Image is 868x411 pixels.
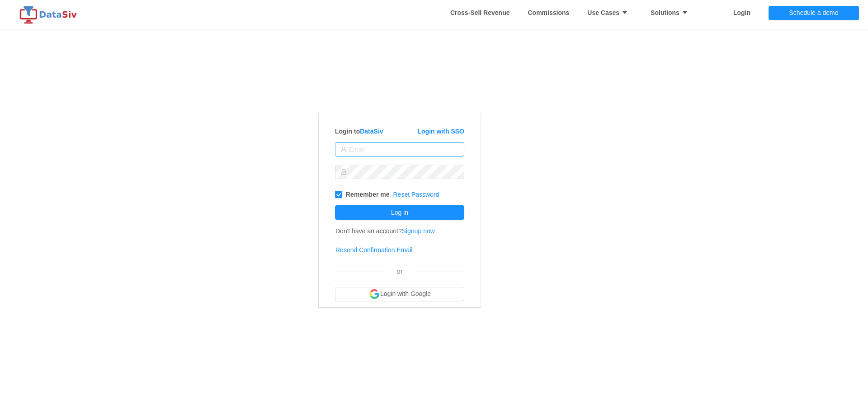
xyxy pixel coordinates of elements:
[679,9,688,16] i: icon: caret-down
[335,128,383,135] strong: Login to
[346,191,390,198] strong: Remember me
[393,191,439,198] a: Reset Password
[18,6,81,24] img: logo
[587,9,632,16] strong: Use Cases
[619,9,628,16] i: icon: caret-down
[402,227,435,235] a: Signup now
[335,246,412,254] a: Resend Confirmation Email
[340,146,347,152] i: icon: user
[418,128,464,135] a: Login with SSO
[769,6,859,20] button: Schedule a demo
[396,268,403,275] span: or
[335,142,464,157] input: Email
[335,205,464,220] button: Log in
[340,169,347,175] i: icon: lock
[335,287,464,301] button: Login with Google
[651,9,693,16] strong: Solutions
[335,222,435,240] td: Don't have an account?
[360,128,383,135] a: DataSiv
